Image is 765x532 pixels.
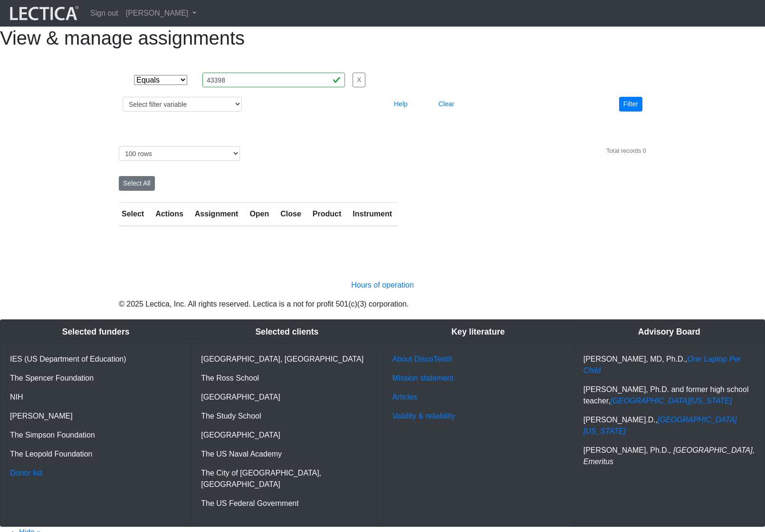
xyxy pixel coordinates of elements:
[347,203,398,226] th: Instrument
[119,299,646,310] p: © 2025 Lectica, Inc. All rights reserved. Lectica is a not for profit 501(c)(3) corporation.
[574,320,765,344] div: Advisory Board
[351,281,414,289] a: Hours of operation
[122,4,200,23] a: [PERSON_NAME]
[353,73,365,87] button: X
[10,392,182,403] p: NIH
[392,355,453,363] a: About DiscoTest®
[583,416,737,435] a: [GEOGRAPHIC_DATA][US_STATE]
[201,429,373,441] p: [GEOGRAPHIC_DATA]
[119,203,150,226] th: Select
[8,4,79,22] img: lecticalive
[191,320,382,344] div: Selected clients
[611,397,732,405] a: [GEOGRAPHIC_DATA][US_STATE]
[383,320,574,344] div: Key literature
[390,100,412,108] a: Help
[201,498,373,509] p: The US Federal Government
[244,203,275,226] th: Open
[150,203,189,226] th: Actions
[0,320,191,344] div: Selected funders
[583,445,755,467] p: [PERSON_NAME], Ph.D.
[10,448,182,460] p: The Leopold Foundation
[307,203,347,226] th: Product
[201,392,373,403] p: [GEOGRAPHIC_DATA]
[275,203,307,226] th: Close
[390,97,412,112] button: Help
[392,393,417,401] a: Articles
[86,4,122,23] a: Sign out
[201,467,373,490] p: The City of [GEOGRAPHIC_DATA], [GEOGRAPHIC_DATA]
[392,412,455,420] a: Validity & reliability
[119,176,155,191] button: Select All
[189,203,244,226] th: Assignment
[10,373,182,384] p: The Spencer Foundation
[583,414,755,437] p: [PERSON_NAME].D.,
[201,448,373,460] p: The US Naval Academy
[10,469,42,477] a: Donor list
[201,354,373,365] p: [GEOGRAPHIC_DATA], [GEOGRAPHIC_DATA]
[201,411,373,422] p: The Study School
[10,411,182,422] p: [PERSON_NAME]
[201,373,373,384] p: The Ross School
[583,446,755,466] em: , [GEOGRAPHIC_DATA], Emeritus
[10,429,182,441] p: The Simpson Foundation
[606,146,646,155] div: Total records 0
[619,97,642,112] button: Filter
[583,354,755,376] p: [PERSON_NAME], MD, Ph.D.,
[392,374,454,382] a: Mission statement
[434,97,459,112] button: Clear
[10,354,182,365] p: IES (US Department of Education)
[583,384,755,407] p: [PERSON_NAME], Ph.D. and former high school teacher,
